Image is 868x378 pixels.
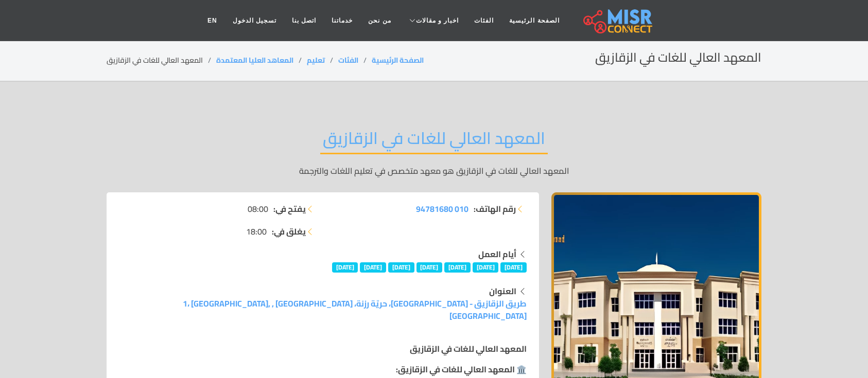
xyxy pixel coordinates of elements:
[248,203,268,215] span: 08:00
[338,53,358,67] a: الفئات
[595,50,761,65] h2: المعهد العالي للغات في الزقازيق
[324,11,360,30] a: خدماتنا
[444,262,471,273] span: [DATE]
[388,262,414,273] span: [DATE]
[216,53,293,67] a: المعاهد العليا المعتمدة
[320,128,548,154] h2: المعهد العالي للغات في الزقازيق
[466,11,501,30] a: الفئات
[416,203,468,215] a: 010 94781680
[284,11,324,30] a: اتصل بنا
[416,201,468,217] span: 010 94781680
[410,341,527,356] strong: المعهد العالي للغات في الزقازيق
[474,203,516,215] strong: رقم الهاتف:
[478,246,516,262] strong: أيام العمل
[396,362,527,377] strong: 🏛️ المعهد العالي للغات في الزقازيق:
[416,262,443,273] span: [DATE]
[272,225,306,238] strong: يغلق في:
[372,53,424,67] a: الصفحة الرئيسية
[246,225,267,238] span: 18:00
[332,262,358,273] span: [DATE]
[500,262,527,273] span: [DATE]
[200,11,225,30] a: EN
[307,53,325,67] a: تعليم
[107,55,216,66] li: المعهد العالي للغات في الزقازيق
[360,11,398,30] a: من نحن
[473,262,499,273] span: [DATE]
[225,11,284,30] a: تسجيل الدخول
[273,203,306,215] strong: يفتح في:
[416,16,459,25] span: اخبار و مقالات
[360,262,386,273] span: [DATE]
[107,165,761,177] p: المعهد العالي للغات في الزقازيق هو معهد متخصص في تعليم اللغات والترجمة
[183,296,527,323] a: طريق الزقازيق - [GEOGRAPHIC_DATA]، حريّة رزنة، [GEOGRAPHIC_DATA] 1، [GEOGRAPHIC_DATA], , [GEOGRAP...
[489,283,516,299] strong: العنوان
[501,11,567,30] a: الصفحة الرئيسية
[399,11,467,30] a: اخبار و مقالات
[583,8,652,33] img: main.misr_connect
